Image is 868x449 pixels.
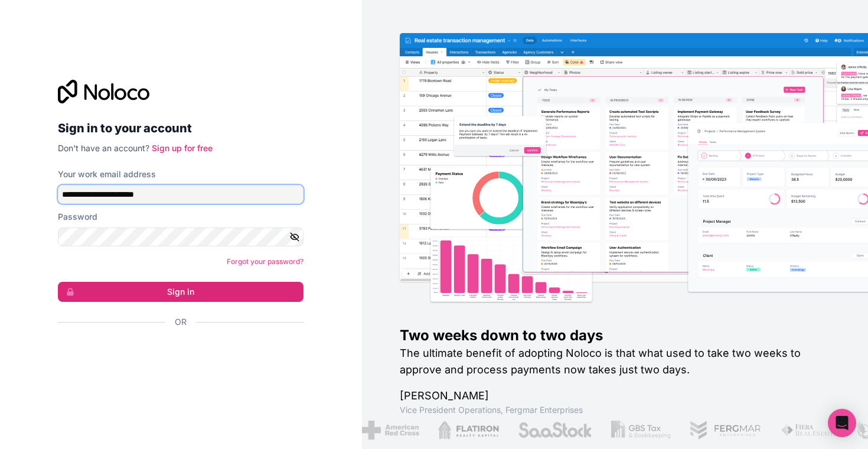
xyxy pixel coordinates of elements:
[361,421,419,440] img: /assets/american-red-cross-BAupjrZR.png
[518,421,592,440] img: /assets/saastock-C6Zbiodz.png
[780,421,836,440] img: /assets/fiera-fwj2N5v4.png
[58,227,304,246] input: Password
[611,421,671,440] img: /assets/gbstax-C-GtDUiK.png
[438,421,499,440] img: /assets/flatiron-C8eUkumj.png
[175,316,187,328] span: Or
[58,282,304,302] button: Sign in
[58,168,156,180] label: Your work email address
[52,341,300,367] iframe: Sign in with Google Button
[58,118,304,139] h2: Sign in to your account
[58,185,304,204] input: Email address
[400,404,831,416] h1: Vice President Operations , Fergmar Enterprises
[400,345,831,378] h2: The ultimate benefit of adopting Noloco is that what used to take two weeks to approve and proces...
[58,211,97,223] label: Password
[400,388,831,404] h1: [PERSON_NAME]
[400,326,831,345] h1: Two weeks down to two days
[690,421,762,440] img: /assets/fergmar-CudnrXN5.png
[152,143,213,153] a: Sign up for free
[58,143,149,153] span: Don't have an account?
[227,257,304,266] a: Forgot your password?
[828,409,856,437] div: Open Intercom Messenger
